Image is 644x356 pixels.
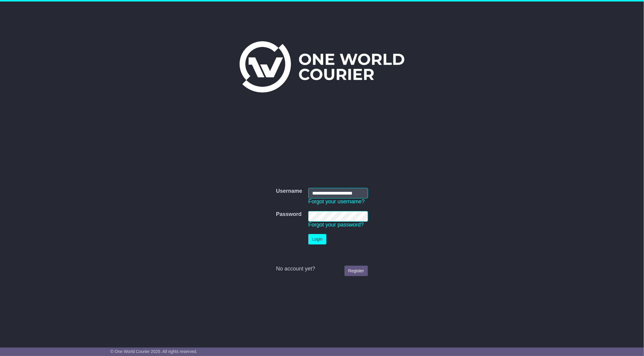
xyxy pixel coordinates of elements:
[276,211,302,218] label: Password
[240,41,404,92] img: One World
[344,266,368,276] a: Register
[276,266,368,272] div: No account yet?
[110,349,197,354] span: © One World Courier 2025. All rights reserved.
[276,188,302,195] label: Username
[308,234,326,245] button: Login
[308,198,365,205] a: Forgot your username?
[308,222,364,228] a: Forgot your password?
